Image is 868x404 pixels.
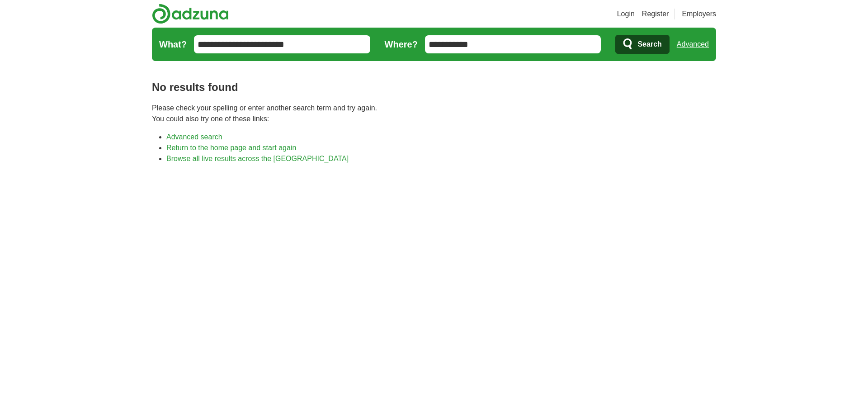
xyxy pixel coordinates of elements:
[166,133,222,141] a: Advanced search
[617,9,635,19] a: Login
[166,155,349,162] a: Browse all live results across the [GEOGRAPHIC_DATA]
[642,9,669,19] a: Register
[152,103,716,124] p: Please check your spelling or enter another search term and try again. You could also try one of ...
[159,38,187,51] label: What?
[615,35,669,54] button: Search
[637,35,661,53] span: Search
[166,144,296,152] a: Return to the home page and start again
[682,9,716,19] a: Employers
[677,35,709,53] a: Advanced
[152,4,229,24] img: Adzuna logo
[385,38,418,51] label: Where?
[152,79,716,95] h1: No results found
